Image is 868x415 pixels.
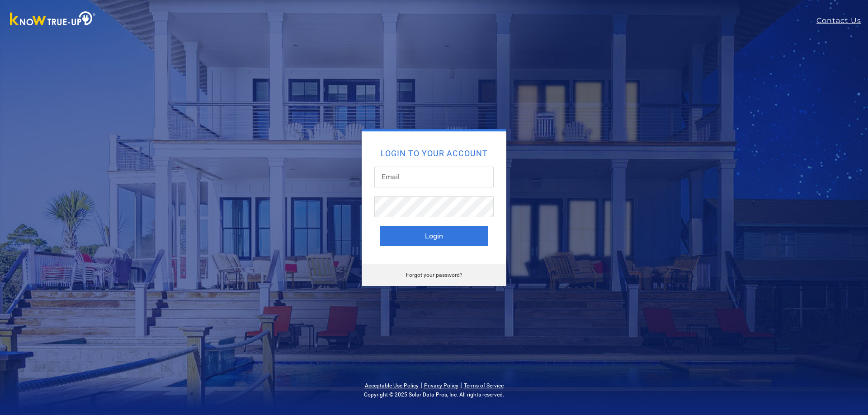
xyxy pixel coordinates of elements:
[5,9,100,30] img: Know True-Up
[380,226,488,246] button: Login
[374,167,494,187] input: Email
[424,382,458,389] a: Privacy Policy
[464,382,504,389] a: Terms of Service
[406,272,462,278] a: Forgot your password?
[380,149,488,158] h2: Login to your account
[420,381,422,389] span: |
[460,381,462,389] span: |
[365,382,419,389] a: Acceptable Use Policy
[816,15,868,26] a: Contact Us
